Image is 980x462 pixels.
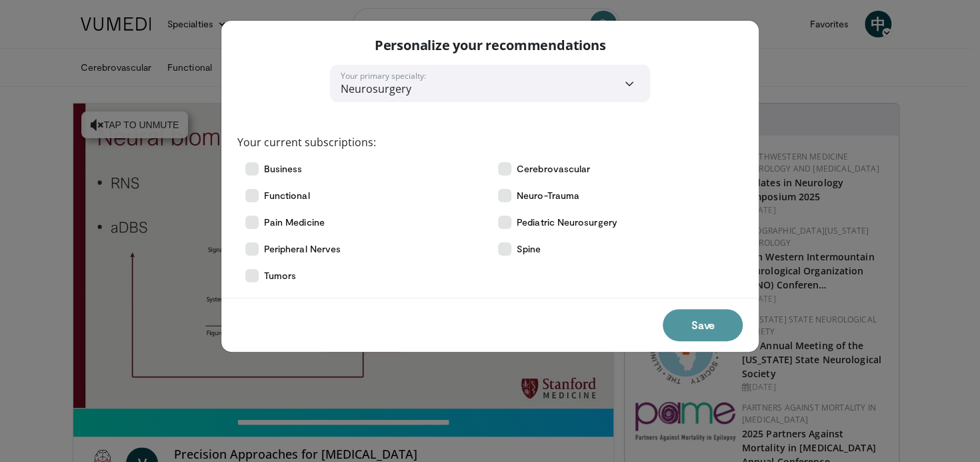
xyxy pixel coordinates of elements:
[264,242,341,256] span: Peripheral Nerves
[517,162,590,176] span: Cerebrovascular
[375,37,606,54] p: Personalize your recommendations
[517,216,617,229] span: Pediatric Neurosurgery
[264,162,303,176] span: Business
[264,269,296,282] span: Tumors
[517,242,541,256] span: Spine
[237,134,376,150] label: Your current subscriptions:
[663,309,743,341] button: Save
[517,189,579,202] span: Neuro-Trauma
[264,216,325,229] span: Pain Medicine
[264,189,310,202] span: Functional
